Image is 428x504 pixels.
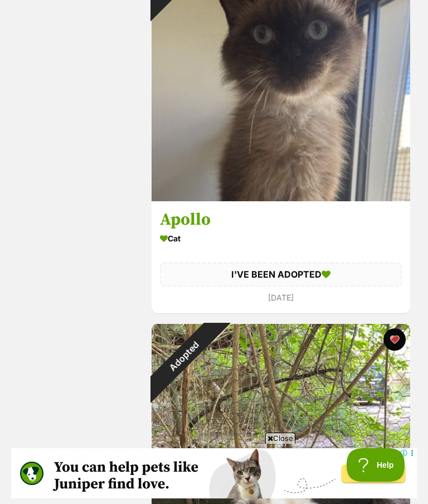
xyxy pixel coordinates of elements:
[265,433,295,444] span: Close
[11,448,417,498] iframe: Advertisement
[347,448,406,482] iframe: Help Scout Beacon - Open
[160,290,402,305] div: [DATE]
[132,304,236,409] div: Adopted
[383,328,406,351] button: favourite
[160,210,402,231] h3: Apollo
[160,231,402,247] div: Cat
[152,192,410,203] a: Adopted
[152,201,410,313] a: Apollo Cat I'VE BEEN ADOPTED [DATE] favourite
[160,263,402,287] div: I'VE BEEN ADOPTED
